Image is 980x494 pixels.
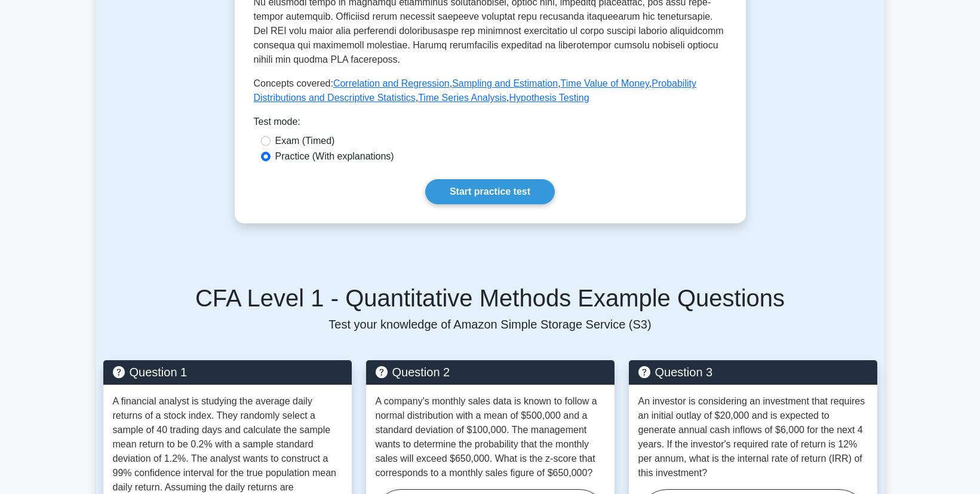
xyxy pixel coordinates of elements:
[103,317,877,332] p: Test your knowledge of Amazon Simple Storage Service (S3)
[418,93,506,103] a: Time Series Analysis
[509,93,589,103] a: Hypothesis Testing
[275,134,335,148] label: Exam (Timed)
[638,394,868,480] p: An investor is considering an investment that requires an initial outlay of $20,000 and is expect...
[376,394,605,480] p: A company's monthly sales data is known to follow a normal distribution with a mean of $500,000 a...
[561,78,649,88] a: Time Value of Money
[254,115,727,134] div: Test mode:
[103,284,877,312] h5: CFA Level 1 - Quantitative Methods Example Questions
[333,78,450,88] a: Correlation and Regression
[113,365,342,379] h5: Question 1
[275,149,394,164] label: Practice (With explanations)
[452,78,558,88] a: Sampling and Estimation
[254,76,727,105] p: Concepts covered: , , , , ,
[638,365,868,379] h5: Question 3
[376,365,605,379] h5: Question 2
[425,179,555,204] a: Start practice test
